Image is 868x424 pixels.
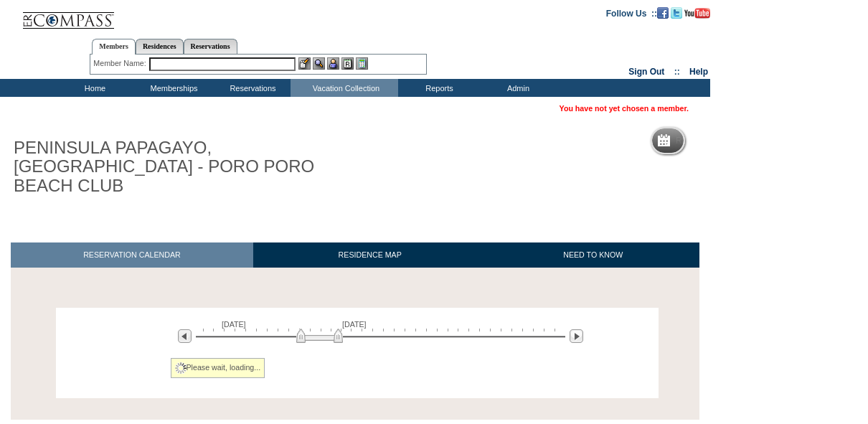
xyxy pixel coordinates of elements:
h1: PENINSULA PAPAGAYO, [GEOGRAPHIC_DATA] - PORO PORO BEACH CLUB [11,136,332,198]
a: Residences [136,39,184,54]
img: Impersonate [327,57,339,70]
a: RESIDENCE MAP [253,242,487,268]
td: Vacation Collection [291,79,398,97]
h5: Reservation Calendar [676,136,786,146]
td: Admin [477,79,556,97]
a: NEED TO KNOW [486,242,699,268]
a: Become our fan on Facebook [657,8,669,17]
span: :: [674,67,680,77]
img: b_edit.gif [298,57,311,70]
img: Follow us on Twitter [671,7,682,19]
img: b_calculator.gif [356,57,368,70]
img: View [313,57,325,70]
td: Memberships [133,79,212,97]
img: spinner2.gif [175,362,187,374]
img: Subscribe to our YouTube Channel [684,8,710,19]
a: Follow us on Twitter [671,8,682,17]
a: Members [92,39,136,55]
a: Reservations [184,39,237,54]
div: Member Name: [93,57,148,70]
img: Reservations [341,57,354,70]
td: Home [54,79,133,97]
span: You have not yet chosen a member. [560,104,689,113]
a: RESERVATION CALENDAR [11,242,253,268]
img: Become our fan on Facebook [657,7,669,19]
a: Sign Out [628,67,664,77]
span: [DATE] [342,320,367,329]
span: [DATE] [222,320,246,329]
a: Help [689,67,708,77]
td: Reports [398,79,477,97]
img: Previous [178,329,192,343]
a: Subscribe to our YouTube Channel [684,8,710,17]
img: Next [570,329,583,343]
td: Reservations [212,79,291,97]
div: Please wait, loading... [171,358,265,378]
td: Follow Us :: [606,7,657,19]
